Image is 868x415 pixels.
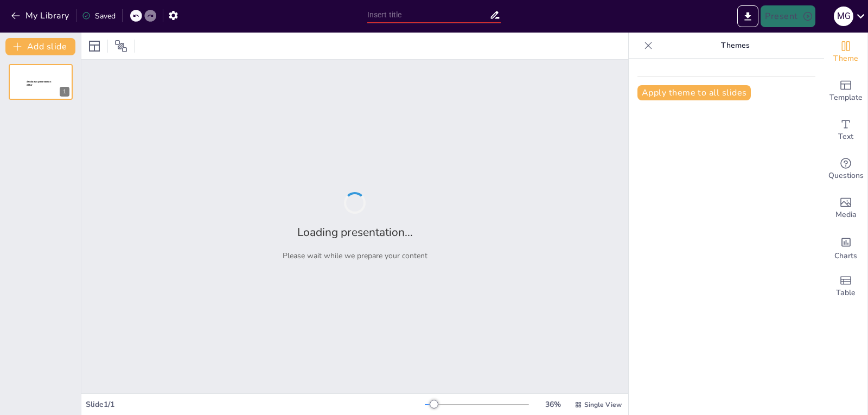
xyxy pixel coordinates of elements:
div: Change the overall theme [824,33,867,72]
span: Position [114,40,127,53]
span: Sendsteps presentation editor [27,80,51,86]
span: Media [835,209,857,221]
span: Charts [834,250,857,262]
div: Add ready made slides [824,72,867,111]
div: Layout [86,37,103,55]
span: Single View [584,400,622,409]
div: 1 [60,87,69,97]
div: Saved [82,11,116,21]
button: My Library [8,7,74,24]
div: Add a table [824,267,867,306]
input: Insert title [367,7,490,23]
span: Theme [833,53,858,65]
div: 36 % [540,399,566,410]
button: Export to PowerPoint [737,5,758,27]
div: Add text boxes [824,111,867,150]
h2: Loading presentation... [297,225,413,240]
button: Add slide [5,38,75,55]
div: Add images, graphics, shapes or video [824,189,867,228]
span: Template [829,92,863,104]
button: Present [761,5,815,27]
p: Please wait while we prepare your content [283,251,427,261]
span: Questions [828,170,864,182]
div: 1 [9,64,73,100]
button: M G [834,5,853,27]
div: Slide 1 / 1 [86,399,425,410]
span: Text [838,131,853,143]
span: Table [836,287,856,299]
div: M G [834,7,853,26]
p: Themes [657,33,813,59]
div: Get real-time input from your audience [824,150,867,189]
button: Apply theme to all slides [637,85,751,100]
div: Add charts and graphs [824,228,867,267]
